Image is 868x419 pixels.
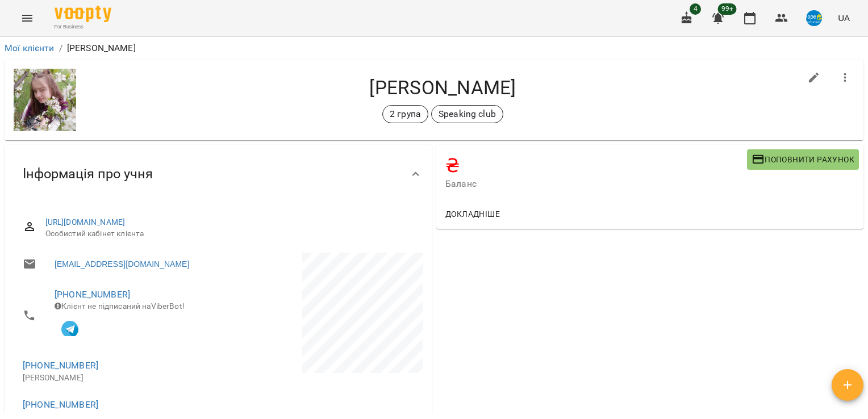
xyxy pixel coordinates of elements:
h4: [PERSON_NAME] [85,76,800,99]
a: [PHONE_NUMBER] [55,289,130,300]
div: Інформація про учня [5,145,432,203]
a: [PHONE_NUMBER] [23,399,98,410]
span: Баланс [445,177,747,191]
span: 99+ [718,3,737,15]
span: Інформація про учня [23,165,153,183]
nav: breadcrumb [5,41,863,55]
img: Voopty Logo [55,6,111,22]
span: Поповнити рахунок [752,153,854,166]
p: 2 група [390,107,421,121]
a: Мої клієнти [5,43,55,53]
span: Особистий кабінет клієнта [45,228,414,240]
span: UA [838,12,850,24]
li: / [59,41,62,55]
div: 2 група [382,105,428,123]
a: [URL][DOMAIN_NAME] [45,217,126,227]
img: Telegram [61,321,78,338]
img: 8c92ceb4bedcffbc5184468b26942b04.jpg [806,10,822,26]
button: UA [833,7,854,28]
p: [PERSON_NAME] [23,372,207,384]
h4: ₴ [445,154,747,177]
p: Speaking club [439,107,496,121]
span: For Business [55,23,111,31]
button: Клієнт підписаний на VooptyBot [55,312,85,343]
button: Поповнити рахунок [747,149,859,170]
span: 4 [690,3,701,15]
p: [PERSON_NAME] [67,41,136,55]
button: Menu [14,5,41,32]
div: Speaking club [431,105,503,123]
a: [PHONE_NUMBER] [23,360,98,371]
span: Докладніше [445,207,500,221]
button: Докладніше [441,204,504,224]
span: Клієнт не підписаний на ViberBot! [55,301,185,311]
img: b0ab3977911cfc72f2a7fb0c0ed4a5f7.jpg [14,69,76,131]
a: [EMAIL_ADDRESS][DOMAIN_NAME] [55,258,189,270]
